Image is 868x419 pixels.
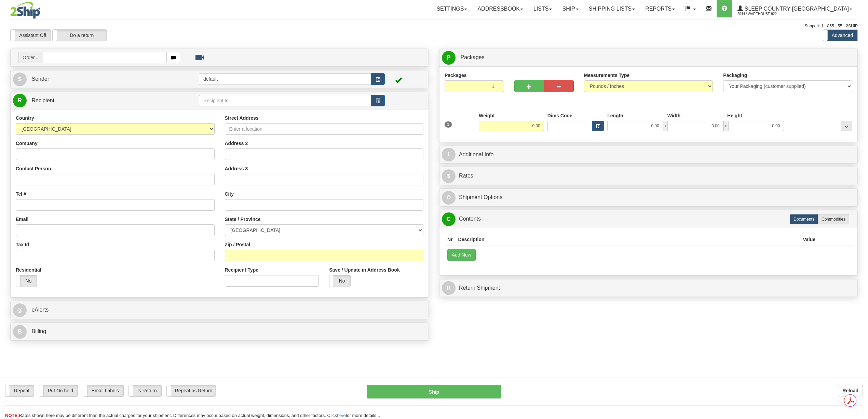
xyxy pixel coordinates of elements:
[13,73,27,86] span: S
[16,216,28,223] label: Email
[442,148,456,161] span: I
[442,169,855,183] a: $Rates
[367,385,501,398] button: Ship
[13,303,426,317] a: @ eAlerts
[557,0,583,17] a: Ship
[838,385,863,396] button: Reload
[442,191,855,205] a: OShipment Options
[640,0,680,17] a: Reports
[18,52,43,63] span: Order #
[13,94,27,107] span: R
[10,2,40,19] img: logo2044.jpg
[445,121,452,128] span: 1
[167,385,216,396] label: Repeat as Return
[329,266,399,273] label: Save / Update in Address Book
[225,115,259,121] label: Street Address
[225,241,250,248] label: Zip / Postal
[447,249,476,261] button: Add New
[16,115,34,121] label: Country
[607,112,623,119] label: Length
[199,95,371,106] input: Recipient Id
[31,328,46,334] span: Billing
[13,325,426,339] a: B Billing
[445,72,467,79] label: Packages
[547,112,572,119] label: Dims Code
[584,0,640,17] a: Shipping lists
[842,388,858,393] b: Reload
[39,385,78,396] label: Put On hold
[11,30,51,41] label: Assistant Off
[225,191,234,197] label: City
[16,140,38,147] label: Company
[841,121,852,131] div: ...
[225,123,424,135] input: Enter a location
[5,385,34,396] label: Repeat
[442,169,456,183] span: $
[442,51,855,65] a: P Packages
[663,121,668,131] span: x
[442,281,855,295] a: RReturn Shipment
[16,266,41,273] label: Residential
[456,233,800,246] th: Description
[584,72,630,79] label: Measurements Type
[13,303,27,317] span: @
[225,140,248,147] label: Address 2
[13,325,27,339] span: B
[723,72,747,79] label: Packaging
[743,6,849,12] span: Sleep Country [GEOGRAPHIC_DATA]
[129,385,161,396] label: Is Return
[442,191,456,205] span: O
[442,212,456,226] span: C
[442,51,456,65] span: P
[727,112,742,119] label: Height
[528,0,557,17] a: Lists
[337,413,346,418] a: here
[329,275,350,287] label: No
[31,307,49,313] span: eAlerts
[790,214,818,224] label: Documents
[225,216,261,223] label: State / Province
[199,73,371,85] input: Sender Id
[53,30,107,41] label: Do a return
[16,191,26,197] label: Tel #
[723,121,728,131] span: x
[10,23,858,29] div: Support: 1 - 855 - 55 - 2SHIP
[225,266,259,273] label: Recipient Type
[31,76,49,82] span: Sender
[732,0,857,17] a: Sleep Country [GEOGRAPHIC_DATA] 2044 / Warehouse 922
[737,11,789,17] span: 2044 / Warehouse 922
[225,165,248,172] label: Address 3
[5,413,19,418] span: NOTE:
[818,214,849,224] label: Commodities
[16,275,37,287] label: No
[442,212,855,226] a: CContents
[667,112,681,119] label: Width
[852,174,867,244] iframe: chat widget
[800,233,818,246] th: Value
[445,233,456,246] th: Nr
[442,281,456,295] span: R
[442,148,855,162] a: IAdditional Info
[472,0,528,17] a: Addressbook
[83,385,123,396] label: Email Labels
[13,94,178,108] a: R Recipient
[479,112,494,119] label: Weight
[16,165,51,172] label: Contact Person
[460,54,484,60] span: Packages
[16,241,29,248] label: Tax Id
[823,30,857,41] label: Advanced
[13,72,199,86] a: S Sender
[431,0,472,17] a: Settings
[31,97,54,103] span: Recipient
